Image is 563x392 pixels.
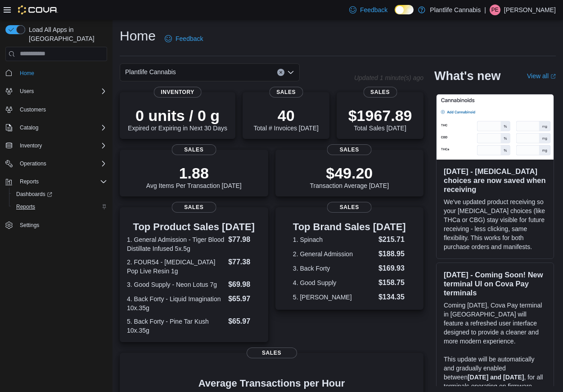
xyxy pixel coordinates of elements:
dt: 3. Back Forty [293,264,375,273]
dt: 1. General Admission - Tiger Blood Distillate Infused 5x.5g [127,235,225,253]
span: Settings [20,222,39,229]
div: Parker Evely [490,4,500,15]
dd: $188.95 [378,249,406,259]
span: Reports [16,176,107,187]
img: Cova [18,5,58,14]
p: Plantlife Cannabis [430,4,481,15]
button: Catalog [16,122,42,133]
span: Inventory [20,142,42,149]
span: Feedback [360,5,387,14]
button: Reports [16,176,42,187]
button: Open list of options [287,69,294,76]
dd: $65.97 [228,316,261,327]
button: Inventory [16,140,45,151]
button: Operations [16,158,50,169]
svg: External link [550,74,556,79]
span: Home [16,67,107,79]
span: PE [491,4,499,15]
dt: 1. Spinach [293,235,375,244]
dd: $158.75 [378,277,406,288]
button: Inventory [2,139,111,152]
dd: $69.98 [228,279,261,290]
a: Dashboards [13,189,56,200]
span: Sales [327,202,372,213]
dd: $77.38 [228,257,261,267]
h3: [DATE] - Coming Soon! New terminal UI on Cova Pay terminals [444,270,546,297]
h1: Home [120,27,156,45]
p: $1967.89 [348,107,412,125]
span: Catalog [20,124,38,131]
a: Reports [13,201,39,212]
div: Expired or Expiring in Next 30 Days [128,107,227,132]
span: Sales [171,144,216,155]
span: Operations [20,160,46,167]
div: Avg Items Per Transaction [DATE] [146,164,242,189]
dd: $169.93 [378,263,406,274]
button: Operations [2,157,111,170]
button: Reports [9,200,111,213]
button: Home [2,67,111,80]
p: [PERSON_NAME] [504,4,556,15]
h3: Top Product Sales [DATE] [127,222,261,232]
dd: $215.71 [378,234,406,245]
button: Reports [2,175,111,188]
a: View allExternal link [527,72,556,80]
span: Inventory [153,87,202,98]
input: Dark Mode [395,5,414,14]
dd: $134.35 [378,292,406,303]
div: Total # Invoices [DATE] [253,107,318,132]
span: Sales [269,87,303,98]
p: | [484,4,486,15]
a: Feedback [161,30,207,48]
p: We've updated product receiving so your [MEDICAL_DATA] choices (like THCa or CBG) stay visible fo... [444,197,546,251]
span: Operations [16,158,107,169]
dt: 2. General Admission [293,249,375,258]
span: Reports [16,203,35,210]
button: Users [2,85,111,98]
button: Users [16,86,37,97]
h2: What's new [434,69,500,83]
p: Coming [DATE], Cova Pay terminal in [GEOGRAPHIC_DATA] will feature a refreshed user interface des... [444,301,546,346]
span: Catalog [16,122,107,133]
p: 0 units / 0 g [128,107,227,125]
dd: $77.98 [228,234,261,245]
button: Catalog [2,121,111,134]
span: Inventory [16,140,107,151]
div: Total Sales [DATE] [348,107,412,132]
span: Users [20,88,34,95]
p: 40 [253,107,318,125]
dt: 5. [PERSON_NAME] [293,293,375,302]
span: Sales [171,202,216,213]
span: Feedback [176,34,203,43]
h4: Average Transactions per Hour [127,378,416,389]
span: Sales [247,347,297,358]
dt: 4. Back Forty - Liquid Imagination 10x.35g [127,294,225,312]
dd: $65.97 [228,294,261,304]
button: Settings [2,218,111,232]
span: Home [20,70,34,77]
a: Customers [16,104,50,115]
a: Dashboards [9,188,111,200]
span: Plantlife Cannabis [125,67,176,77]
span: Reports [13,201,107,212]
p: Updated 1 minute(s) ago [354,74,423,81]
dt: 5. Back Forty - Pine Tar Kush 10x.35g [127,317,225,335]
dt: 2. FOUR54 - [MEDICAL_DATA] Pop Live Resin 1g [127,258,225,276]
span: Sales [363,87,397,98]
h3: [DATE] - [MEDICAL_DATA] choices are now saved when receiving [444,167,546,194]
span: Reports [20,178,39,185]
span: Settings [16,219,107,231]
span: Dashboards [16,191,52,198]
span: Dashboards [13,189,107,200]
a: Feedback [346,1,391,19]
strong: [DATE] and [DATE] [468,374,524,381]
h3: Top Brand Sales [DATE] [293,222,406,232]
span: Customers [16,104,107,115]
dt: 4. Good Supply [293,278,375,287]
span: Customers [20,106,46,113]
dt: 3. Good Supply - Neon Lotus 7g [127,280,225,289]
span: Sales [327,144,372,155]
nav: Complex example [5,63,107,255]
p: $49.20 [310,164,389,182]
